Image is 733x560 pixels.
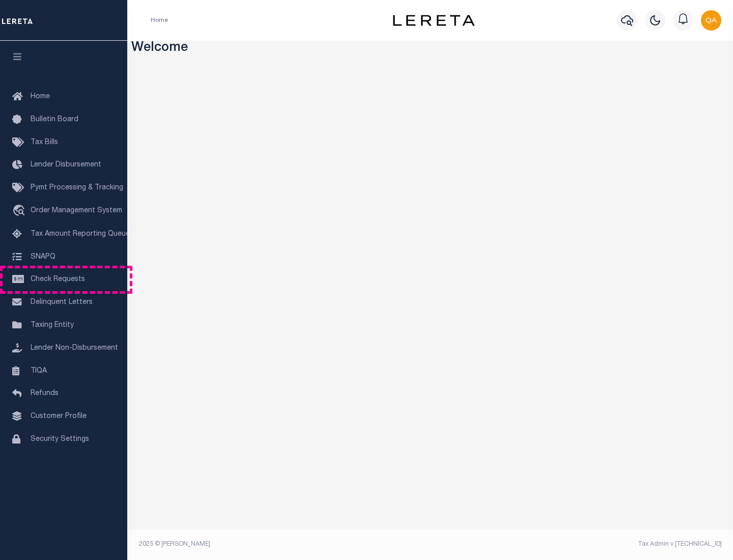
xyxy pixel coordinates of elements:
[31,184,123,191] span: Pymt Processing & Tracking
[31,116,78,123] span: Bulletin Board
[31,139,58,146] span: Tax Bills
[131,41,729,57] h3: Welcome
[12,205,29,218] i: travel_explore
[31,93,50,100] span: Home
[131,540,431,549] div: 2025 © [PERSON_NAME].
[151,16,168,25] li: Home
[393,15,474,26] img: logo-dark.svg
[31,345,118,352] span: Lender Non-Disbursement
[31,436,89,443] span: Security Settings
[438,540,722,549] div: Tax Admin v.[TECHNICAL_ID]
[31,299,93,306] span: Delinquent Letters
[31,231,130,238] span: Tax Amount Reporting Queue
[701,10,721,31] img: svg+xml;base64,PHN2ZyB4bWxucz0iaHR0cDovL3d3dy53My5vcmcvMjAwMC9zdmciIHBvaW50ZXItZXZlbnRzPSJub25lIi...
[31,322,74,329] span: Taxing Entity
[31,161,101,169] span: Lender Disbursement
[31,276,85,283] span: Check Requests
[31,413,87,420] span: Customer Profile
[31,390,59,397] span: Refunds
[31,253,55,260] span: SNAPQ
[31,207,122,214] span: Order Management System
[31,367,47,374] span: TIQA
